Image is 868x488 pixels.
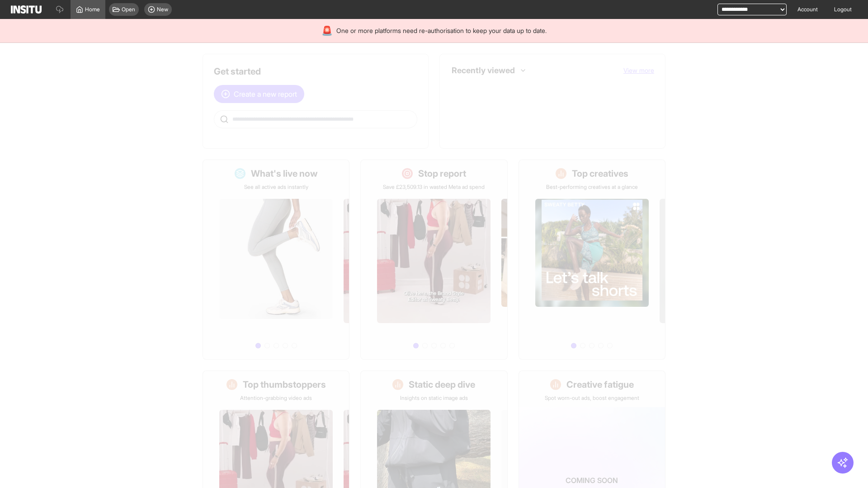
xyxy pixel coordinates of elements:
div: 🚨 [321,24,333,37]
span: Open [122,6,135,13]
img: Logo [11,5,42,14]
span: New [157,6,168,13]
span: One or more platforms need re-authorisation to keep your data up to date. [336,26,547,35]
span: Home [85,6,100,13]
